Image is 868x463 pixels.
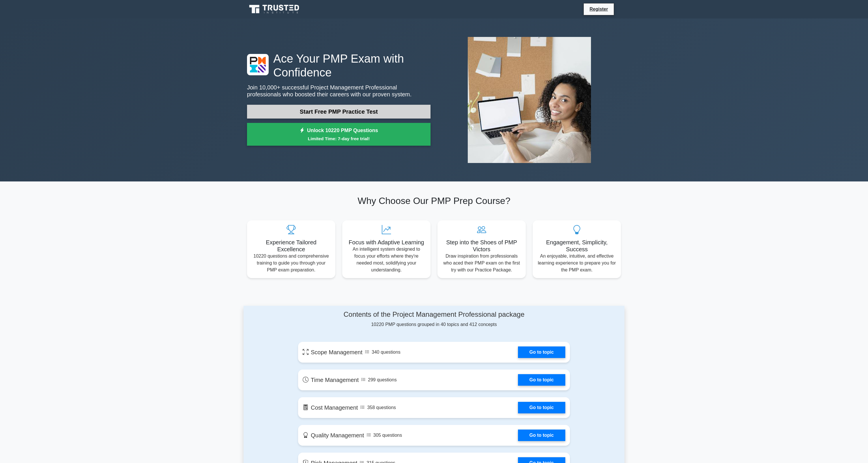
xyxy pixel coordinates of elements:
h5: Step into the Shoes of PMP Victors [442,239,521,253]
p: Join 10,000+ successful Project Management Professional professionals who boosted their careers w... [247,84,431,98]
a: Go to topic [518,430,565,441]
p: An intelligent system designed to focus your efforts where they're needed most, solidifying your ... [347,246,426,273]
small: Limited Time: 7-day free trial! [254,135,423,142]
a: Start Free PMP Practice Test [247,105,431,119]
a: Unlock 10220 PMP QuestionsLimited Time: 7-day free trial! [247,123,431,146]
a: Go to topic [518,374,565,386]
h5: Focus with Adaptive Learning [347,239,426,246]
p: An enjoyable, intuitive, and effective learning experience to prepare you for the PMP exam. [537,253,616,273]
a: Register [586,5,611,13]
h5: Experience Tailored Excellence [252,239,331,253]
div: 10220 PMP questions grouped in 40 topics and 412 concepts [298,310,570,328]
p: Draw inspiration from professionals who aced their PMP exam on the first try with our Practice Pa... [442,253,521,273]
a: Go to topic [518,346,565,358]
h5: Engagement, Simplicity, Success [537,239,616,253]
h4: Contents of the Project Management Professional package [298,310,570,319]
h1: Ace Your PMP Exam with Confidence [247,52,431,79]
p: 10220 questions and comprehensive training to guide you through your PMP exam preparation. [252,253,331,273]
h2: Why Choose Our PMP Prep Course? [247,195,621,206]
a: Go to topic [518,402,565,413]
